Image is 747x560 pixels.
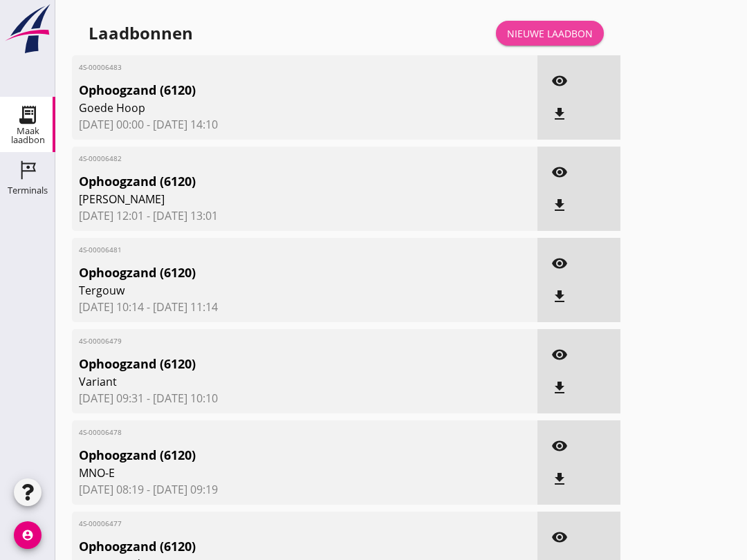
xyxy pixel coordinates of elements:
[79,282,455,299] span: Tergouw
[3,3,53,55] img: logo-small.a267ee39.svg
[8,186,48,195] div: Terminals
[79,191,455,207] span: [PERSON_NAME]
[551,106,568,122] i: file_download
[79,481,531,498] span: [DATE] 08:19 - [DATE] 09:19
[79,465,455,481] span: MNO-E
[79,336,455,346] span: 4S-00006479
[79,446,455,465] span: Ophoogzand (6120)
[79,263,455,282] span: Ophoogzand (6120)
[79,299,531,315] span: [DATE] 10:14 - [DATE] 11:14
[551,197,568,214] i: file_download
[551,164,568,180] i: visibility
[79,245,455,255] span: 4S-00006481
[79,207,531,224] span: [DATE] 12:01 - [DATE] 13:01
[79,427,455,438] span: 4S-00006478
[551,438,568,454] i: visibility
[79,172,455,191] span: Ophoogzand (6120)
[551,471,568,487] i: file_download
[79,537,455,556] span: Ophoogzand (6120)
[79,62,455,73] span: 4S-00006483
[14,521,41,549] i: account_circle
[551,255,568,272] i: visibility
[79,373,455,390] span: Variant
[79,355,455,373] span: Ophoogzand (6120)
[551,380,568,396] i: file_download
[79,390,531,407] span: [DATE] 09:31 - [DATE] 10:10
[79,116,531,133] span: [DATE] 00:00 - [DATE] 14:10
[551,346,568,363] i: visibility
[79,81,455,100] span: Ophoogzand (6120)
[507,26,593,41] div: Nieuwe laadbon
[551,288,568,305] i: file_download
[551,529,568,545] i: visibility
[79,100,455,116] span: Goede Hoop
[79,519,455,529] span: 4S-00006477
[89,22,193,44] div: Laadbonnen
[496,21,604,46] a: Nieuwe laadbon
[551,73,568,89] i: visibility
[79,153,455,164] span: 4S-00006482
